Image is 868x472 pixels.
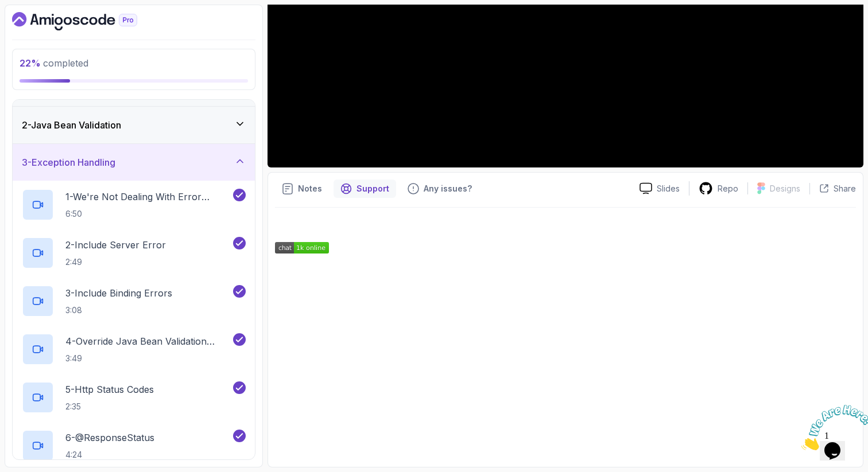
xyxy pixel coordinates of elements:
span: 22 % [20,57,41,69]
p: Designs [770,183,800,194]
p: 3:49 [65,353,231,364]
button: 1-We're Not Dealing With Error Properply6:50 [22,189,246,221]
button: 5-Http Status Codes2:35 [22,381,246,414]
iframe: chat widget [797,400,868,455]
button: notes button [275,180,329,198]
p: Share [834,183,856,194]
button: 2-Java Bean Validation [13,107,255,143]
p: 3:08 [65,305,172,316]
button: Share [809,183,856,194]
h3: 2 - Java Bean Validation [22,118,121,132]
button: 2-Include Server Error2:49 [22,237,246,269]
p: Notes [298,183,322,194]
p: 2:49 [65,256,166,268]
p: 2:35 [65,401,154,412]
p: Slides [657,183,680,194]
button: 3-Include Binding Errors3:08 [22,285,246,317]
button: 6-@ResponseStatus4:24 [22,430,246,462]
p: Support [356,183,389,194]
p: 4:24 [65,449,154,461]
button: 3-Exception Handling [13,144,255,181]
button: 4-Override Java Bean Validation Messages3:49 [22,333,246,365]
p: 4 - Override Java Bean Validation Messages [65,334,231,348]
a: Dashboard [12,12,164,30]
img: Chat attention grabber [5,5,76,50]
button: Support button [334,180,396,198]
img: Amigoscode Discord Server Badge [275,242,329,253]
a: Slides [630,182,689,194]
p: 5 - Http Status Codes [65,383,154,396]
p: 1 - We're Not Dealing With Error Properply [65,190,231,204]
p: 2 - Include Server Error [65,238,166,252]
button: Feedback button [401,180,479,198]
p: Repo [718,183,738,194]
p: 3 - Include Binding Errors [65,286,172,300]
span: 1 [5,5,9,14]
a: Repo [689,181,747,196]
p: 6 - @ResponseStatus [65,431,154,444]
p: 6:50 [65,208,231,220]
p: Any issues? [424,183,472,194]
span: completed [20,57,88,69]
h3: 3 - Exception Handling [22,155,115,169]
